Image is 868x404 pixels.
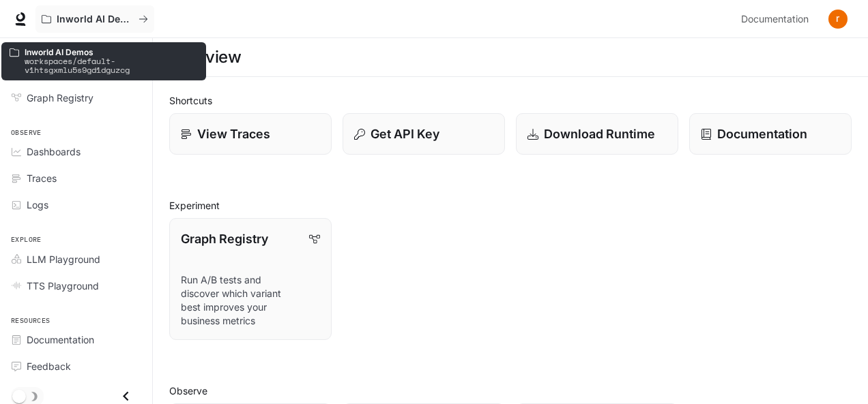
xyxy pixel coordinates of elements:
h2: Observe [169,384,852,398]
button: All workspaces [35,5,154,33]
span: TTS Playground [27,279,99,293]
p: Inworld AI Demos [57,14,133,25]
a: LLM Playground [5,247,147,271]
button: User avatar [824,5,852,33]
a: Documentation [5,328,147,352]
a: Graph RegistryRun A/B tests and discover which variant best improves your business metrics [169,218,332,340]
p: Run A/B tests and discover which variant best improves your business metrics [181,273,320,328]
span: Dashboards [27,144,81,159]
a: Documentation [736,5,819,33]
p: Inworld AI Demos [25,48,198,57]
img: User avatar [828,10,848,29]
span: Feedback [27,359,71,373]
p: workspaces/default-v1htsgxmlu5s9gd1dguzcg [25,57,198,74]
a: Documentation [689,113,852,155]
span: Dark mode toggle [12,388,26,403]
button: Get API Key [343,113,505,155]
span: Logs [27,198,48,212]
span: Graph Registry [27,91,93,105]
span: Traces [27,171,57,185]
h2: Experiment [169,198,852,213]
h2: Shortcuts [169,93,852,108]
p: View Traces [197,125,270,143]
a: Logs [5,193,147,217]
a: View Traces [169,113,332,155]
span: Documentation [741,11,809,28]
a: Traces [5,166,147,190]
a: TTS Playground [5,274,147,298]
a: Download Runtime [516,113,678,155]
p: Graph Registry [181,230,268,248]
p: Documentation [717,125,807,143]
span: Documentation [27,332,94,347]
p: Get API Key [371,125,439,143]
p: Download Runtime [544,125,655,143]
a: Graph Registry [5,86,147,110]
a: Feedback [5,354,147,378]
a: Dashboards [5,140,147,164]
span: LLM Playground [27,252,100,266]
